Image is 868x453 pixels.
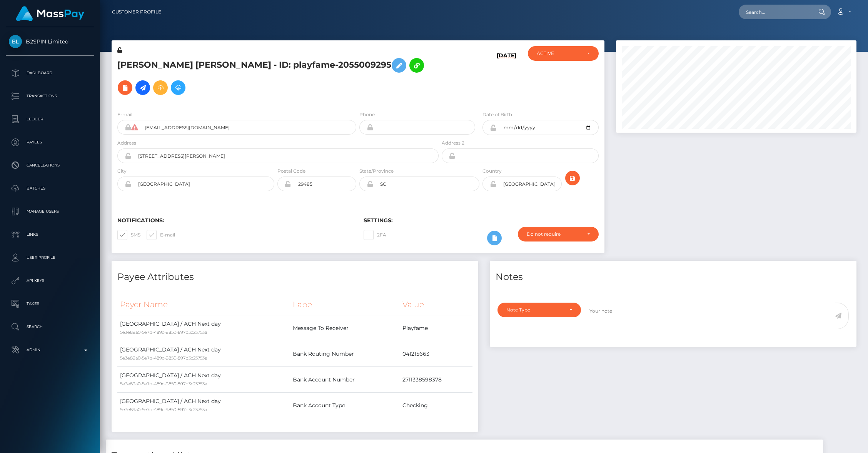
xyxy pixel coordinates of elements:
[9,183,91,194] p: Batches
[290,315,400,341] td: Message To Receiver
[9,252,91,263] p: User Profile
[400,341,472,367] td: 041215663
[9,298,91,310] p: Taxes
[117,230,140,240] label: SMS
[290,294,400,315] th: Label
[6,340,94,360] a: Admin
[400,315,472,341] td: Playfame
[117,341,290,367] td: [GEOGRAPHIC_DATA] / ACH Next day
[120,355,207,361] small: 5e3e89a0-5e7b-489c-9850-897b3c23753a
[277,168,305,175] label: Postal Code
[9,321,91,333] p: Search
[135,80,150,95] a: Initiate Payout
[6,202,94,221] a: Manage Users
[6,133,94,152] a: Payees
[527,231,581,237] div: Do not require
[117,217,352,224] h6: Notifications:
[120,330,207,335] small: 5e3e89a0-5e7b-489c-9850-897b3c23753a
[117,168,127,175] label: City
[400,294,472,315] th: Value
[290,341,400,367] td: Bank Routing Number
[9,344,91,356] p: Admin
[9,206,91,217] p: Manage Users
[147,230,175,240] label: E-mail
[6,110,94,129] a: Ledger
[497,303,581,317] button: Note Type
[364,217,598,224] h6: Settings:
[117,54,434,99] h5: [PERSON_NAME] [PERSON_NAME] - ID: playfame-2055009295
[537,50,581,57] div: ACTIVE
[6,225,94,244] a: Links
[117,367,290,393] td: [GEOGRAPHIC_DATA] / ACH Next day
[9,160,91,171] p: Cancellations
[6,248,94,267] a: User Profile
[117,393,290,418] td: [GEOGRAPHIC_DATA] / ACH Next day
[739,5,811,19] input: Search...
[112,4,161,20] a: Customer Profile
[117,111,132,118] label: E-mail
[497,52,516,102] h6: [DATE]
[6,271,94,290] a: API Keys
[6,156,94,175] a: Cancellations
[290,393,400,418] td: Bank Account Type
[6,317,94,336] a: Search
[117,294,290,315] th: Payer Name
[528,46,598,61] button: ACTIVE
[117,270,472,284] h4: Payee Attributes
[518,227,599,241] button: Do not require
[6,179,94,198] a: Batches
[117,315,290,341] td: [GEOGRAPHIC_DATA] / ACH Next day
[9,90,91,102] p: Transactions
[131,124,138,130] i: Cannot communicate with payees of this client directly
[9,275,91,286] p: API Keys
[364,230,386,240] label: 2FA
[400,393,472,418] td: Checking
[6,87,94,106] a: Transactions
[496,270,851,284] h4: Notes
[359,111,375,118] label: Phone
[6,294,94,313] a: Taxes
[9,67,91,79] p: Dashboard
[506,307,563,313] div: Note Type
[9,113,91,125] p: Ledger
[442,140,464,147] label: Address 2
[117,140,136,147] label: Address
[9,35,22,48] img: B2SPIN Limited
[400,367,472,393] td: 2711338598378
[482,111,512,118] label: Date of Birth
[6,38,94,45] span: B2SPIN Limited
[482,168,502,175] label: Country
[120,407,207,412] small: 5e3e89a0-5e7b-489c-9850-897b3c23753a
[6,63,94,83] a: Dashboard
[120,381,207,386] small: 5e3e89a0-5e7b-489c-9850-897b3c23753a
[9,229,91,240] p: Links
[359,168,394,175] label: State/Province
[290,367,400,393] td: Bank Account Number
[9,137,91,148] p: Payees
[16,6,84,21] img: MassPay Logo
